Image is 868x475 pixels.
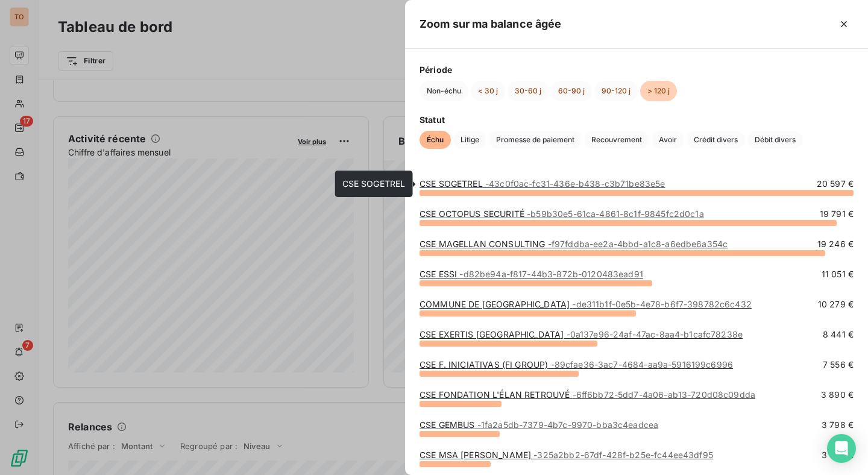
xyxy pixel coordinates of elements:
button: Avoir [652,131,684,149]
span: - 6ff6bb72-5dd7-4a06-ab13-720d08c09dda [573,389,756,400]
button: 30-60 j [508,81,549,101]
span: 7 556 € [823,359,854,371]
span: 20 597 € [817,178,854,190]
a: CSE MAGELLAN CONSULTING [420,239,728,249]
a: CSE F. INICIATIVAS (FI GROUP) [420,359,733,370]
span: - 325a2bb2-67df-428f-b25e-fc44ee43df95 [533,450,713,460]
span: - f97fddba-ee2a-4bbd-a1c8-a6edbe6a354c [548,239,728,249]
span: Statut [420,113,854,126]
span: - b59b30e5-61ca-4861-8c1f-9845fc2d0c1a [527,209,704,219]
span: 8 441 € [823,329,854,341]
a: CSE ESSI [420,269,643,279]
button: < 30 j [471,81,505,101]
span: Période [420,63,854,76]
span: 19 246 € [817,238,854,250]
a: CSE EXERTIS [GEOGRAPHIC_DATA] [420,329,743,339]
button: 60-90 j [551,81,592,101]
h5: Zoom sur ma balance âgée [420,16,562,33]
button: 90-120 j [594,81,638,101]
div: Open Intercom Messenger [827,434,856,463]
a: CSE MSA [PERSON_NAME] [420,450,713,460]
button: Recouvrement [584,131,649,149]
a: CSE FONDATION L'ÉLAN RETROUVÉ [420,389,755,400]
a: CSE GEMBUS [420,420,658,430]
span: 10 279 € [818,298,854,310]
span: 19 791 € [820,208,854,220]
span: 3 798 € [822,419,854,431]
button: Litige [453,131,486,149]
button: > 120 j [640,81,677,101]
span: 11 051 € [822,268,854,280]
span: - 1fa2a5db-7379-4b7c-9970-bba3c4eadcea [477,420,659,430]
span: 3 890 € [821,389,854,401]
span: 3 378 € [822,449,854,461]
button: Promesse de paiement [489,131,582,149]
span: - 0a137e96-24af-47ac-8aa4-b1cafc78238e [567,329,743,339]
span: CSE SOGETREL [342,178,406,189]
span: - d82be94a-f817-44b3-872b-0120483ead91 [459,269,643,279]
span: - de311b1f-0e5b-4e78-b6f7-398782c6c432 [572,299,752,309]
span: - 89cfae36-3ac7-4684-aa9a-5916199c6996 [551,359,734,370]
a: CSE OCTOPUS SECURITÉ [420,209,704,219]
span: - 43c0f0ac-fc31-436e-b438-c3b71be83e5e [485,178,665,189]
a: COMMUNE DE [GEOGRAPHIC_DATA] [420,299,752,309]
button: Crédit divers [687,131,745,149]
button: Échu [420,131,451,149]
a: CSE SOGETREL [420,178,665,189]
button: Non-échu [420,81,468,101]
button: Débit divers [747,131,803,149]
